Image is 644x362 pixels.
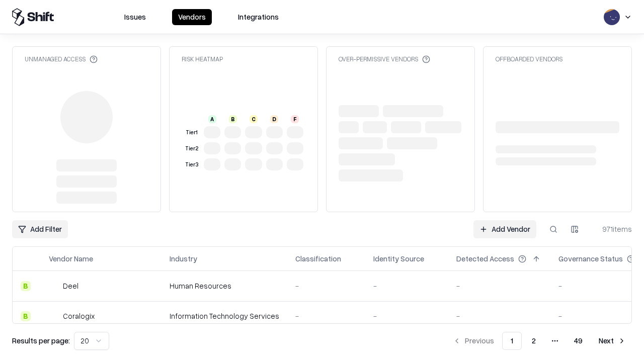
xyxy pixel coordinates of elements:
div: Vendor Name [49,253,93,264]
button: Vendors [172,9,212,25]
img: Deel [49,281,59,291]
div: 971 items [592,224,632,234]
div: - [373,311,440,321]
div: Human Resources [170,281,279,291]
button: Add Filter [12,220,68,238]
div: Identity Source [373,253,424,264]
div: Unmanaged Access [25,55,98,63]
div: Classification [295,253,341,264]
button: 1 [502,332,522,350]
div: Industry [170,253,197,264]
div: Tier 1 [184,128,200,137]
a: Add Vendor [473,220,536,238]
img: Coralogix [49,311,59,321]
div: B [229,115,237,123]
p: Results per page: [12,335,70,346]
div: - [456,311,542,321]
div: Coralogix [63,311,95,321]
div: F [291,115,299,123]
div: - [295,281,357,291]
div: Detected Access [456,253,514,264]
button: 2 [524,332,544,350]
button: Next [593,332,632,350]
button: 49 [566,332,591,350]
div: Tier 3 [184,160,200,169]
div: Tier 2 [184,144,200,153]
div: D [270,115,278,123]
div: Offboarded Vendors [496,55,562,63]
div: B [21,311,31,321]
div: - [456,281,542,291]
button: Integrations [232,9,285,25]
div: A [208,115,216,123]
div: - [373,281,440,291]
div: Risk Heatmap [182,55,223,63]
div: B [21,281,31,291]
div: Over-Permissive Vendors [339,55,430,63]
div: C [250,115,258,123]
nav: pagination [447,332,632,350]
button: Issues [118,9,152,25]
div: Information Technology Services [170,311,279,321]
div: Deel [63,281,78,291]
div: - [295,311,357,321]
div: Governance Status [558,253,623,264]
